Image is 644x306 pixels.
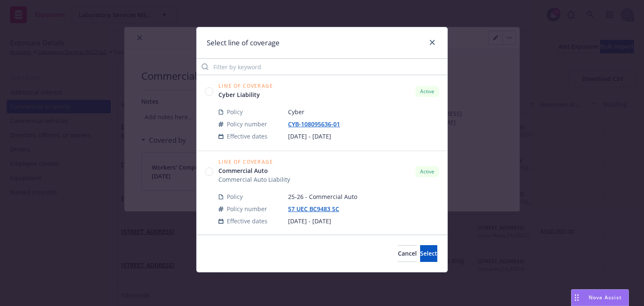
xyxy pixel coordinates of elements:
[398,245,417,262] button: Cancel
[419,168,436,175] span: Active
[227,120,267,128] span: Policy number
[288,192,439,201] span: 25-26 - Commercial Auto
[288,107,439,116] span: Cyber
[227,217,267,225] span: Effective dates
[227,204,267,213] span: Policy number
[589,294,622,301] span: Nova Assist
[218,90,273,99] a: Cyber Liability
[218,175,290,184] span: Commercial Auto Liability
[571,289,629,306] button: Nova Assist
[398,249,417,257] span: Cancel
[227,132,267,141] span: Effective dates
[420,249,437,257] span: Select
[218,166,290,175] a: Commercial Auto
[227,192,243,201] span: Policy
[218,84,273,89] span: Line of Coverage
[288,217,439,225] span: [DATE] - [DATE]
[419,88,436,95] span: Active
[218,160,290,165] span: Line of Coverage
[288,205,346,213] a: 57 UEC BC9483 SC
[571,290,582,306] div: Drag to move
[207,37,280,48] h1: Select line of coverage
[427,37,437,47] a: close
[420,245,437,262] button: Select
[197,58,447,75] input: Filter by keyword
[227,107,243,116] span: Policy
[288,132,439,141] span: [DATE] - [DATE]
[288,120,347,128] a: CYB-108095636-01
